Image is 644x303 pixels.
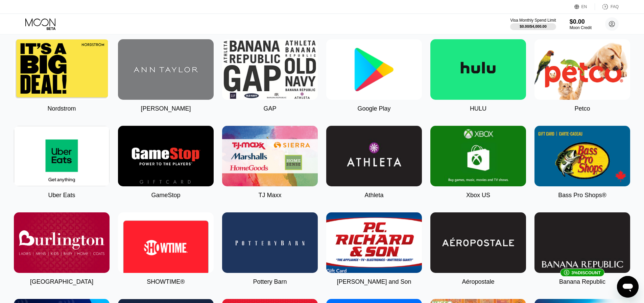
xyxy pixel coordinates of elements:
[147,278,185,285] div: SHOWTIME®
[574,3,595,10] div: EN
[47,105,76,112] div: Nordstrom
[570,18,592,30] div: $0.00Moon Credit
[570,18,592,25] div: $0.00
[364,192,383,199] div: Athleta
[357,105,390,112] div: Google Play
[570,25,592,30] div: Moon Credit
[617,276,639,298] iframe: Button to launch messaging window
[263,105,276,112] div: GAP
[571,270,601,275] div: 3 % DISCOUNT
[510,18,556,23] div: Visa Monthly Spend Limit
[595,3,619,10] div: FAQ
[466,192,490,199] div: Xbox US
[581,4,587,9] div: EN
[534,212,630,273] div: 3%DISCOUNT
[151,192,180,199] div: GameStop
[462,278,494,285] div: Aéropostale
[520,24,547,28] div: $0.00 / $4,000.00
[470,105,486,112] div: HULU
[337,278,411,285] div: [PERSON_NAME] and Son
[253,278,287,285] div: Pottery Barn
[258,192,281,199] div: TJ Maxx
[558,192,606,199] div: Bass Pro Shops®
[559,278,605,285] div: Banana Republic
[141,105,191,112] div: [PERSON_NAME]
[574,105,590,112] div: Petco
[30,278,93,285] div: [GEOGRAPHIC_DATA]
[611,4,619,9] div: FAQ
[510,18,556,30] div: Visa Monthly Spend Limit$0.00/$4,000.00
[48,192,75,199] div: Uber Eats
